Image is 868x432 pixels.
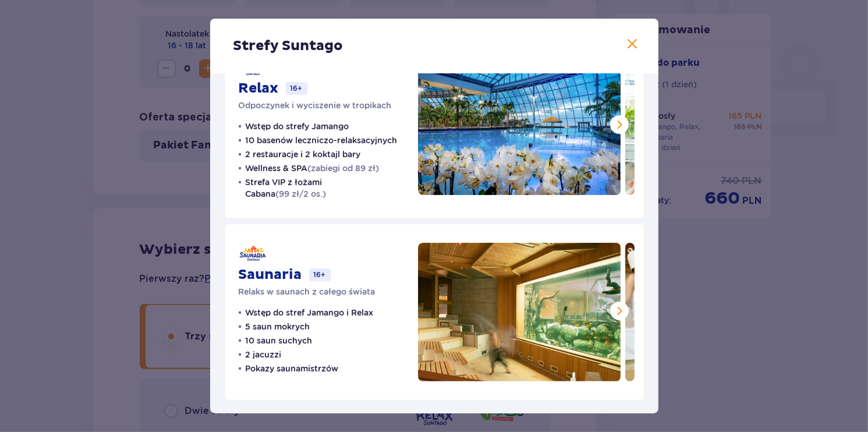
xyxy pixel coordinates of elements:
[246,134,398,146] p: 10 basenów leczniczo-relaksacyjnych
[246,335,313,346] p: 10 saun suchych
[246,349,282,360] p: 2 jacuzzi
[418,243,621,381] img: Saunaria
[286,82,307,95] p: 16+
[246,148,361,160] p: 2 restauracje i 2 koktajl bary
[418,56,621,195] img: Relax
[246,321,310,332] p: 5 saun mokrych
[309,268,331,281] p: 16+
[239,243,267,264] img: Saunaria logo
[246,363,339,374] p: Pokazy saunamistrzów
[276,189,327,199] span: (99 zł/2 os.)
[246,176,404,200] p: Strefa VIP z łożami Cabana
[308,164,380,173] span: (zabiegi od 89 zł)
[239,100,392,111] p: Odpoczynek i wyciszenie w tropikach
[246,307,374,318] p: Wstęp do stref Jamango i Relax
[239,286,375,298] p: Relaks w saunach z całego świata
[246,121,349,132] p: Wstęp do strefy Jamango
[233,37,343,55] p: Strefy Suntago
[239,80,279,97] p: Relax
[246,162,380,174] p: Wellness & SPA
[239,266,302,284] p: Saunaria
